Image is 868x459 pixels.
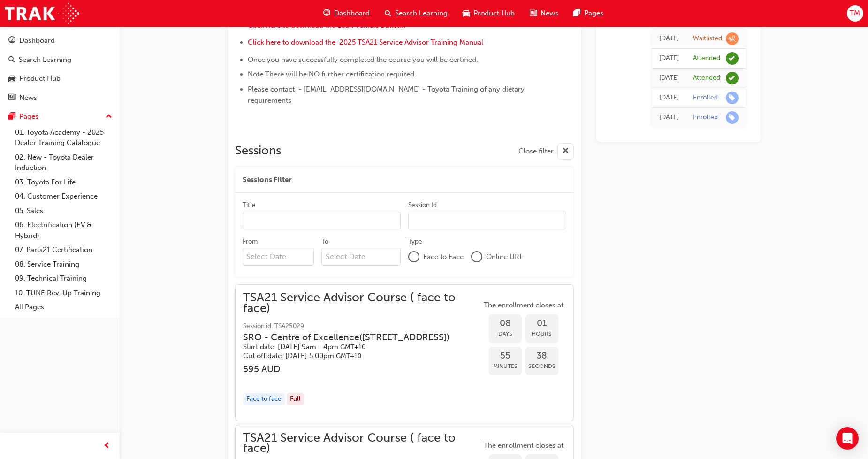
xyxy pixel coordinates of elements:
div: Type [408,237,422,246]
a: 03. Toyota For Life [11,175,116,190]
span: Australian Eastern Standard Time GMT+10 [340,343,365,351]
a: Product Hub [4,70,116,87]
span: guage-icon [8,37,15,45]
div: Product Hub [19,73,61,84]
span: car-icon [463,8,470,19]
button: Pages [4,108,116,125]
h3: SRO - Centre of Excellence ( [STREET_ADDRESS] ) [243,332,466,343]
span: The enrollment closes at [481,300,566,311]
span: News [541,8,558,19]
h5: Start date: [DATE] 9am - 4pm [243,343,466,352]
div: Pages [19,111,38,122]
img: Trak [5,3,79,24]
div: Tue May 28 2024 16:30:00 GMT+1000 (Australian Eastern Standard Time) [659,33,679,44]
div: Face to face [243,393,285,405]
span: learningRecordVerb_WAITLIST-icon [726,32,739,45]
button: Close filter [518,143,574,160]
a: Click here to download the 2025 TSA21 Service Advisor Training Manual [248,38,483,46]
a: car-iconProduct Hub [455,4,522,23]
span: Note There will be NO further certification required. [248,70,416,78]
a: 04. Customer Experience [11,189,116,204]
span: Hours [525,329,558,339]
a: All Pages [11,300,116,314]
a: News [4,89,116,107]
span: Minutes [489,361,522,372]
span: Sessions Filter [243,175,291,185]
div: Enrolled [693,113,718,122]
a: 02. New - Toyota Dealer Induction [11,150,116,175]
a: news-iconNews [522,4,566,23]
a: guage-iconDashboard [316,4,377,23]
span: search-icon [385,8,391,19]
span: learningRecordVerb_ATTEND-icon [726,72,739,84]
div: Dashboard [19,35,55,46]
span: TM [850,8,860,19]
div: From [243,237,258,246]
span: TSA21 Service Advisor Course ( face to face) [243,292,481,314]
div: Search Learning [19,54,71,65]
div: Tue May 28 2024 09:00:00 GMT+1000 (Australian Eastern Standard Time) [659,73,679,84]
button: TSA21 Service Advisor Course ( face to face)Session id: TSA25029SRO - Centre of Excellence([STREE... [243,292,566,413]
span: cross-icon [562,145,569,157]
span: guage-icon [323,8,330,19]
div: Title [243,200,256,210]
span: Seconds [525,361,558,372]
a: Click here to download the Loan Vehicle Bulletin [248,21,405,30]
span: TSA21 Service Advisor Course ( face to face) [243,433,481,454]
div: Session Id [408,200,437,210]
input: From [243,248,314,266]
div: Thu Mar 21 2024 10:20:15 GMT+1100 (Australian Eastern Daylight Time) [659,112,679,123]
span: Session id: TSA25029 [243,321,481,332]
a: 01. Toyota Academy - 2025 Dealer Training Catalogue [11,125,116,150]
a: 05. Sales [11,204,116,218]
button: TM [847,5,863,22]
div: Open Intercom Messenger [836,427,859,450]
input: Title [243,212,401,229]
span: Please contact - [EMAIL_ADDRESS][DOMAIN_NAME] - Toyota Training of any dietary requirements [248,85,526,105]
span: 01 [525,318,558,329]
div: Full [287,393,304,405]
a: 07. Parts21 Certification [11,243,116,257]
span: Close filter [518,146,554,157]
span: pages-icon [8,113,15,121]
span: pages-icon [573,8,580,19]
span: Online URL [486,252,523,262]
span: Pages [584,8,603,19]
span: Australian Eastern Standard Time GMT+10 [336,352,361,360]
div: Attended [693,54,720,63]
div: Tue May 28 2024 16:30:00 GMT+1000 (Australian Eastern Standard Time) [659,53,679,64]
a: 08. Service Training [11,257,116,272]
span: 08 [489,318,522,329]
h5: Cut off date: [DATE] 5:00pm [243,352,466,360]
span: learningRecordVerb_ENROLL-icon [726,92,739,104]
span: 38 [525,351,558,361]
span: Dashboard [334,8,370,19]
a: search-iconSearch Learning [377,4,455,23]
a: Search Learning [4,51,116,69]
span: Once you have successfully completed the course you will be certified. [248,55,478,64]
span: search-icon [8,56,15,64]
a: 09. Technical Training [11,271,116,286]
div: Tue Apr 30 2024 15:27:56 GMT+1000 (Australian Eastern Standard Time) [659,92,679,103]
div: Waitlisted [693,34,722,43]
h2: Sessions [235,143,281,160]
span: car-icon [8,75,15,83]
a: Dashboard [4,32,116,49]
div: To [321,237,328,246]
a: pages-iconPages [566,4,611,23]
span: Days [489,329,522,339]
span: 55 [489,351,522,361]
span: learningRecordVerb_ENROLL-icon [726,111,739,124]
div: News [19,92,37,103]
span: Search Learning [395,8,448,19]
input: To [321,248,401,266]
div: Attended [693,74,720,83]
span: up-icon [106,111,112,123]
h3: 595 AUD [243,364,481,375]
div: Enrolled [693,93,718,102]
span: news-icon [8,94,15,102]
